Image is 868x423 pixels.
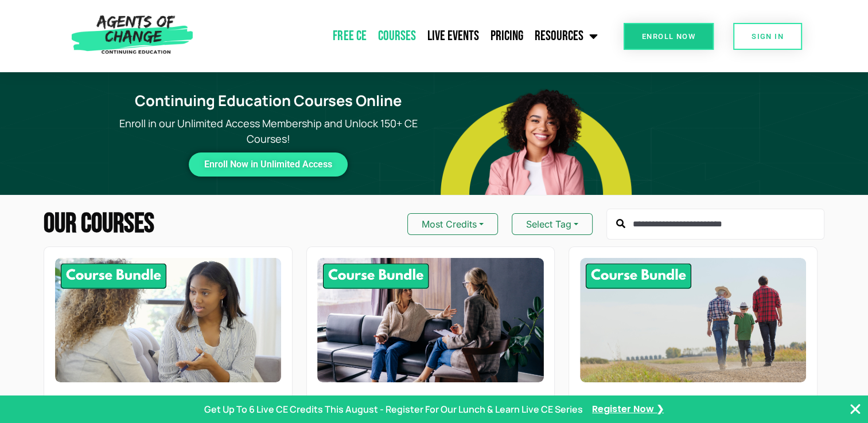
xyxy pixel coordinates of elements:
[103,116,434,147] p: Enroll in our Unlimited Access Membership and Unlock 150+ CE Courses!
[372,22,421,50] a: Courses
[642,33,695,40] span: Enroll Now
[733,23,802,50] a: SIGN IN
[44,210,154,238] h2: Our Courses
[752,33,784,40] span: SIGN IN
[592,403,664,416] a: Register Now ❯
[204,162,332,167] span: Enroll Now in Unlimited Access
[317,258,543,383] img: Leadership and Supervision Skills - 8 Credit CE Bundle
[624,23,714,50] a: Enroll Now
[55,258,281,383] img: New Therapist Essentials - 10 Credit CE Bundle
[189,152,348,177] a: Enroll Now in Unlimited Access
[407,213,498,235] button: Most Credits
[110,92,427,110] h1: Continuing Education Courses Online
[528,22,603,50] a: Resources
[421,22,484,50] a: Live Events
[848,402,862,416] button: Close Banner
[198,22,604,50] nav: Menu
[327,22,372,50] a: Free CE
[580,258,806,383] img: Rural and Underserved Practice - 8 Credit CE Bundle
[204,402,583,416] p: Get Up To 6 Live CE Credits This August - Register For Our Lunch & Learn Live CE Series
[484,22,528,50] a: Pricing
[512,213,593,235] button: Select Tag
